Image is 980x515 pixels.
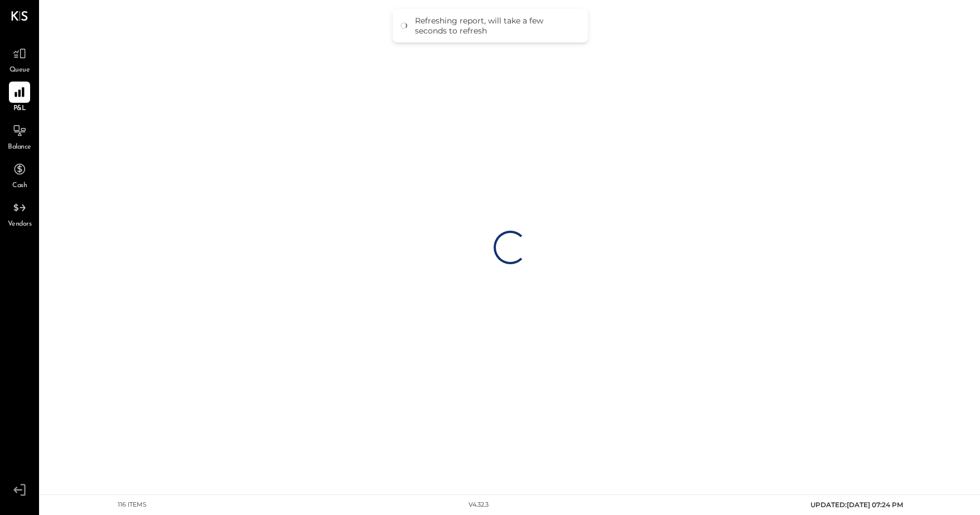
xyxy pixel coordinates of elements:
[9,65,30,75] span: Queue
[415,16,577,36] div: Refreshing report, will take a few seconds to refresh
[1,82,38,114] a: P&L
[13,104,26,114] span: P&L
[8,220,32,230] span: Vendors
[8,142,31,152] span: Balance
[1,197,38,230] a: Vendors
[1,43,38,75] a: Queue
[469,500,489,509] div: v 4.32.3
[810,500,903,509] span: UPDATED: [DATE] 07:24 PM
[118,500,147,509] div: 116 items
[1,159,38,191] a: Cash
[12,181,27,191] span: Cash
[1,120,38,152] a: Balance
